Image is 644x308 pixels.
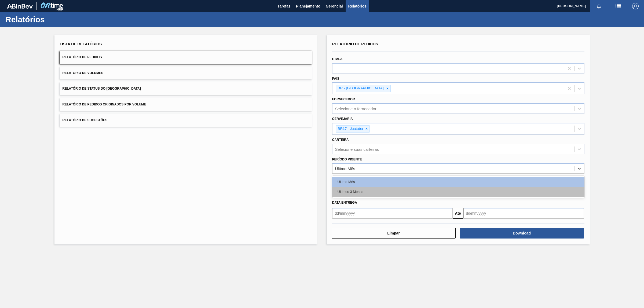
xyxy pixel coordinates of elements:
[63,118,108,122] span: Relatório de Sugestões
[632,3,639,9] img: Logout
[332,208,453,219] input: dd/mm/yyyy
[332,57,343,61] label: Etapa
[332,97,355,101] label: Fornecedor
[296,3,320,9] span: Planejamento
[348,3,367,9] span: Relatórios
[60,67,312,80] button: Relatório de Volumes
[7,4,33,9] img: TNhmsLtSVTkK8tSr43FrP2fwEKptu5GPRR3wAAAABJRU5ErkJggg==
[332,228,456,239] button: Limpar
[5,16,101,23] h1: Relatórios
[332,138,349,142] label: Carteira
[60,98,312,111] button: Relatório de Pedidos Originados por Volume
[60,114,312,127] button: Relatório de Sugestões
[453,208,463,219] button: Até
[332,117,353,121] label: Cervejaria
[335,107,376,111] div: Selecione o fornecedor
[332,77,339,80] label: País
[335,147,379,151] div: Selecione suas carteiras
[63,55,102,59] span: Relatório de Pedidos
[460,228,584,239] button: Download
[277,3,291,9] span: Tarefas
[63,71,103,75] span: Relatório de Volumes
[335,166,355,171] div: Último Mês
[336,85,385,92] div: BR - [GEOGRAPHIC_DATA]
[332,201,357,204] span: Data entrega
[332,177,584,187] div: Último Mês
[336,126,364,132] div: BR17 - Juatuba
[63,102,146,106] span: Relatório de Pedidos Originados por Volume
[60,42,102,46] span: Lista de Relatórios
[326,3,343,9] span: Gerencial
[63,87,141,90] span: Relatório de Status do [GEOGRAPHIC_DATA]
[60,82,312,95] button: Relatório de Status do [GEOGRAPHIC_DATA]
[332,187,584,197] div: Últimos 3 Meses
[463,208,584,219] input: dd/mm/yyyy
[60,51,312,64] button: Relatório de Pedidos
[332,157,362,161] label: Período Vigente
[332,42,378,46] span: Relatório de Pedidos
[590,2,608,10] button: Notificações
[615,3,621,9] img: userActions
